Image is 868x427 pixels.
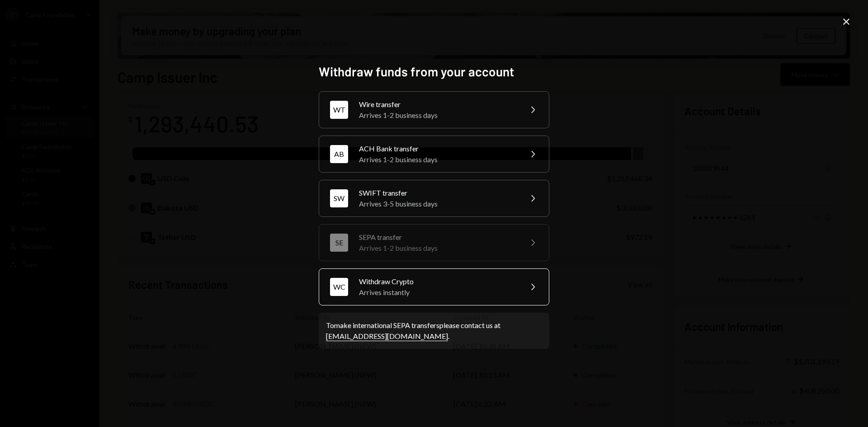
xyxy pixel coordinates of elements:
button: SWSWIFT transferArrives 3-5 business days [319,180,549,217]
div: AB [330,145,348,163]
div: Arrives 1-2 business days [359,110,516,121]
div: WT [330,101,348,119]
button: SESEPA transferArrives 1-2 business days [319,224,549,261]
div: Arrives instantly [359,287,516,298]
div: SW [330,189,348,207]
div: Withdraw Crypto [359,276,516,287]
button: WTWire transferArrives 1-2 business days [319,91,549,128]
div: Arrives 1-2 business days [359,154,516,165]
div: WC [330,278,348,296]
a: [EMAIL_ADDRESS][DOMAIN_NAME] [326,332,448,341]
div: SE [330,234,348,252]
div: Arrives 1-2 business days [359,243,516,253]
div: Wire transfer [359,99,516,110]
div: To make international SEPA transfers please contact us at . [326,320,542,342]
button: ABACH Bank transferArrives 1-2 business days [319,136,549,173]
div: SEPA transfer [359,232,516,243]
div: Arrives 3-5 business days [359,198,516,209]
h2: Withdraw funds from your account [319,63,549,80]
div: ACH Bank transfer [359,143,516,154]
div: SWIFT transfer [359,188,516,198]
button: WCWithdraw CryptoArrives instantly [319,268,549,305]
